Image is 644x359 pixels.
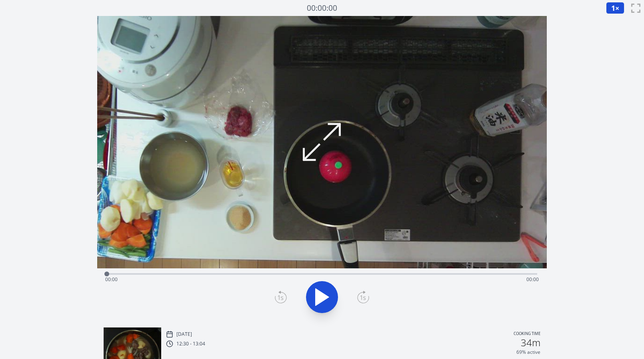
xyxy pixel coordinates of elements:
p: [DATE] [176,331,192,337]
span: 00:00 [526,276,539,283]
p: 69% active [516,349,540,355]
p: Cooking time [514,331,540,338]
a: 00:00:00 [307,2,337,14]
button: 1× [606,2,624,14]
p: 12:30 - 13:04 [176,341,205,347]
span: 1 [611,3,615,13]
h2: 34m [521,338,540,347]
